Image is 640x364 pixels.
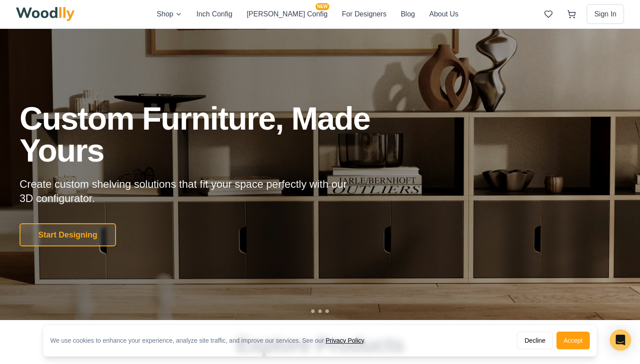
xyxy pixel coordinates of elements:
button: Inch Config [196,8,232,20]
button: Shop [157,8,182,20]
img: Woodlly [16,7,75,21]
button: Blog [401,8,415,20]
button: Start Designing [20,223,116,246]
span: NEW [316,3,329,10]
button: About Us [429,8,459,20]
div: Open Intercom Messenger [610,329,631,351]
button: Sign In [587,4,624,24]
button: For Designers [342,8,386,20]
p: Create custom shelving solutions that fit your space perfectly with our 3D configurator. [20,177,361,206]
button: Decline [517,332,553,349]
button: [PERSON_NAME] ConfigNEW [247,8,328,20]
button: Accept [556,332,590,349]
h1: Custom Furniture, Made Yours [20,103,418,166]
a: Privacy Policy [326,337,364,344]
div: We use cookies to enhance your experience, analyze site traffic, and improve our services. See our . [50,336,373,345]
